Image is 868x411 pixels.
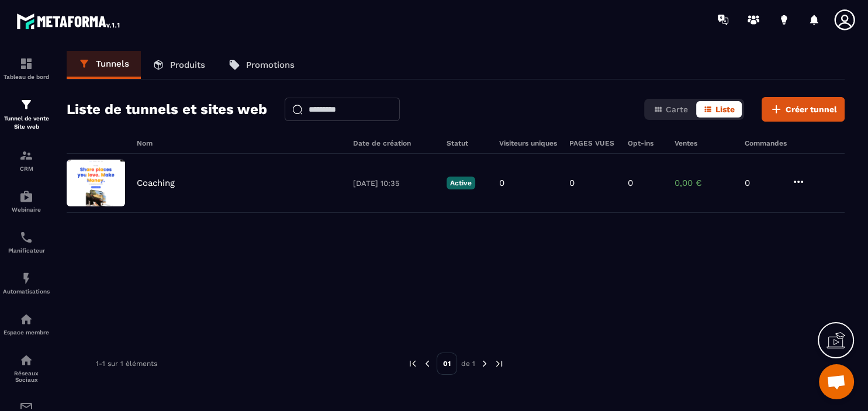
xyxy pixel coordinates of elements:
img: prev [407,358,418,369]
p: Webinaire [3,206,50,213]
img: image [67,160,125,206]
p: 0 [569,178,575,188]
button: Carte [646,101,695,118]
img: automations [19,271,33,285]
h6: PAGES VUES [569,139,616,147]
a: formationformationTunnel de vente Site web [3,89,50,140]
a: Tunnels [67,51,141,79]
a: automationsautomationsAutomatisations [3,263,50,303]
button: Liste [696,101,742,118]
h6: Ventes [675,139,733,147]
span: Carte [666,105,688,114]
img: automations [19,189,33,203]
p: 1-1 sur 1 éléments [96,360,157,368]
a: formationformationCRM [3,140,50,181]
a: social-networksocial-networkRéseaux Sociaux [3,344,50,392]
p: 0 [745,178,780,188]
img: social-network [19,353,33,367]
a: formationformationTableau de bord [3,48,50,89]
p: Réseaux Sociaux [3,370,50,383]
h6: Statut [447,139,487,147]
p: Produits [170,60,205,70]
p: de 1 [461,359,475,368]
img: formation [19,98,33,112]
a: schedulerschedulerPlanificateur [3,222,50,263]
a: Produits [141,51,217,79]
p: Tunnels [96,58,129,69]
img: scheduler [19,230,33,244]
p: CRM [3,165,50,172]
img: automations [19,312,33,326]
img: logo [16,11,122,32]
img: formation [19,148,33,163]
h6: Nom [137,139,341,147]
img: next [479,358,490,369]
h6: Visiteurs uniques [499,139,558,147]
p: Tableau de bord [3,74,50,80]
img: prev [422,358,433,369]
span: Créer tunnel [786,103,837,115]
p: Automatisations [3,288,50,295]
h6: Date de création [353,139,435,147]
p: 0 [499,178,504,188]
img: formation [19,57,33,71]
p: Tunnel de vente Site web [3,115,50,131]
p: 01 [437,353,457,375]
h6: Commandes [745,139,787,147]
button: Créer tunnel [762,97,845,122]
p: Promotions [246,60,295,70]
p: Planificateur [3,247,50,254]
img: next [494,358,504,369]
a: automationsautomationsEspace membre [3,303,50,344]
p: Espace membre [3,329,50,336]
h6: Opt-ins [628,139,663,147]
p: [DATE] 10:35 [353,179,435,188]
p: Active [447,177,475,189]
h2: Liste de tunnels et sites web [67,98,267,121]
span: Liste [715,105,735,114]
p: Coaching [137,178,175,188]
a: Promotions [217,51,306,79]
p: 0 [628,178,633,188]
p: 0,00 € [675,178,733,188]
a: automationsautomationsWebinaire [3,181,50,222]
a: Ouvrir le chat [819,364,854,399]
